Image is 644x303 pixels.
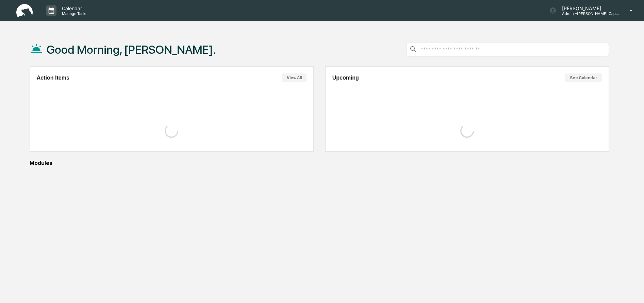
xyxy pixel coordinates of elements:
button: See Calendar [565,73,602,82]
h1: Good Morning, [PERSON_NAME]. [47,43,216,56]
button: View All [282,73,307,82]
p: Admin • [PERSON_NAME] Capital [557,11,620,16]
p: [PERSON_NAME] [557,5,620,11]
div: Modules [30,160,609,166]
h2: Action Items [37,75,69,81]
p: Calendar [56,5,91,11]
p: Manage Tasks [56,11,91,16]
img: logo [16,4,33,17]
h2: Upcoming [332,75,359,81]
